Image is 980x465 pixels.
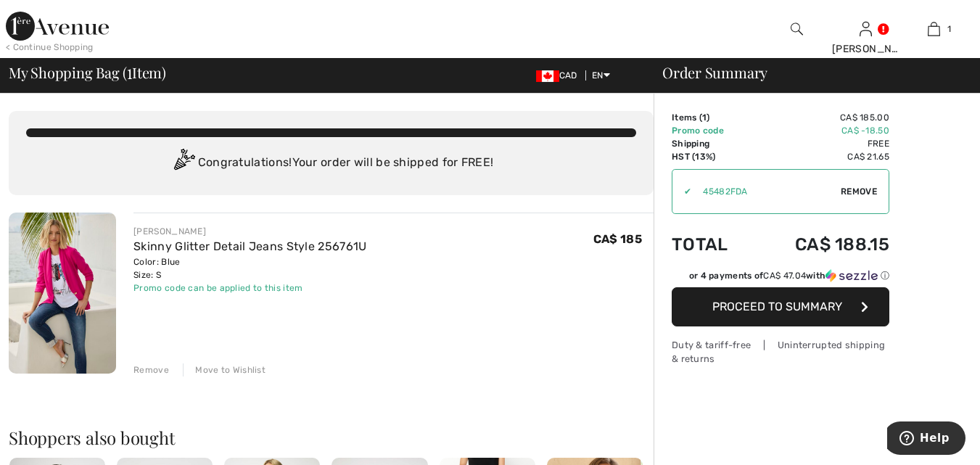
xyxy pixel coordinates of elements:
[536,70,583,81] span: CAD
[133,281,366,295] div: Promo code can be applied to this item
[9,65,166,80] span: My Shopping Bag ( Item)
[928,20,940,38] img: My Bag
[753,137,889,150] td: Free
[753,124,889,137] td: CA$ -18.50
[702,112,707,123] span: 1
[887,421,965,458] iframe: Opens a widget where you can find more information
[127,62,132,81] span: 1
[860,20,872,38] img: My Info
[672,137,753,150] td: Shipping
[947,22,951,36] span: 1
[6,12,109,41] img: 1ère Avenue
[689,269,889,282] div: or 4 payments of with
[133,363,169,376] div: Remove
[900,20,968,38] a: 1
[26,149,636,178] div: Congratulations! Your order will be shipped for FREE!
[753,150,889,163] td: CA$ 21.65
[536,70,559,82] img: Canadian Dollar
[841,185,877,198] span: Remove
[183,363,265,376] div: Move to Wishlist
[672,338,889,366] div: Duty & tariff-free | Uninterrupted shipping & returns
[712,300,842,313] span: Proceed to Summary
[672,287,889,326] button: Proceed to Summary
[672,185,691,198] div: ✔
[6,41,94,54] div: < Continue Shopping
[592,70,610,81] span: EN
[753,111,889,124] td: CA$ 185.00
[672,150,753,163] td: HST (13%)
[9,213,116,374] img: Skinny Glitter Detail Jeans Style 256761U
[672,269,889,287] div: or 4 payments ofCA$ 47.04withSezzle Click to learn more about Sezzle
[672,220,753,269] td: Total
[133,239,366,253] a: Skinny Glitter Detail Jeans Style 256761U
[825,269,878,282] img: Sezzle
[133,255,366,281] div: Color: Blue Size: S
[133,225,366,238] div: [PERSON_NAME]
[691,170,841,213] input: Promo code
[763,271,806,281] span: CA$ 47.04
[645,65,971,80] div: Order Summary
[593,232,642,246] span: CA$ 185
[753,220,889,269] td: CA$ 188.15
[169,149,198,178] img: Congratulation2.svg
[832,41,899,57] div: [PERSON_NAME]
[860,22,872,36] a: Sign In
[791,20,803,38] img: search the website
[672,124,753,137] td: Promo code
[672,111,753,124] td: Items ( )
[9,429,654,446] h2: Shoppers also bought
